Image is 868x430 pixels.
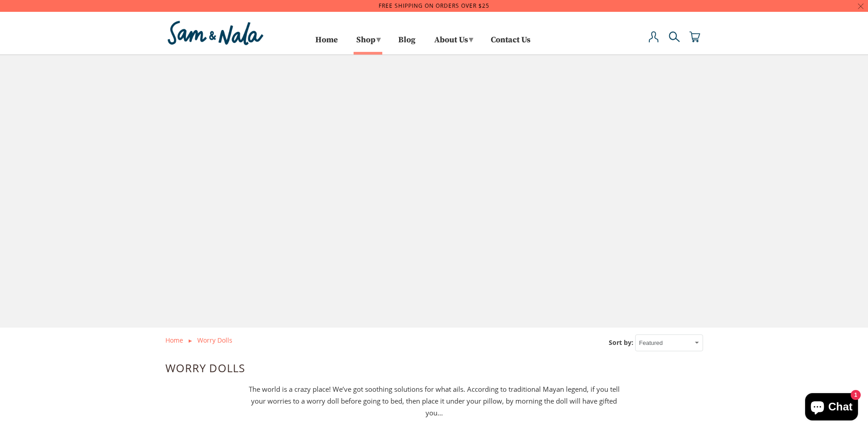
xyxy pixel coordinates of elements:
[469,35,473,45] span: ▾
[189,339,192,343] img: or.png
[248,383,619,419] div: The world is a crazy place! We’ve got soothing solutions for what ails. According to traditional ...
[379,2,489,10] a: Free Shipping on orders over $25
[669,31,680,52] a: Search
[669,31,680,42] img: search-icon
[431,32,475,52] a: About Us▾
[315,37,338,52] a: Home
[802,393,861,423] inbox-online-store-chat: Shopify online store chat
[165,19,266,47] img: Sam & Nala
[689,31,700,42] img: cart-icon
[197,336,232,344] a: Worry Dolls
[376,35,380,45] span: ▾
[648,31,659,52] a: My Account
[165,336,183,344] a: Home
[353,32,383,52] a: Shop▾
[398,37,416,52] a: Blog
[165,358,703,376] h1: Worry Dolls
[491,37,530,52] a: Contact Us
[609,338,633,347] label: Sort by:
[648,31,659,42] img: user-icon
